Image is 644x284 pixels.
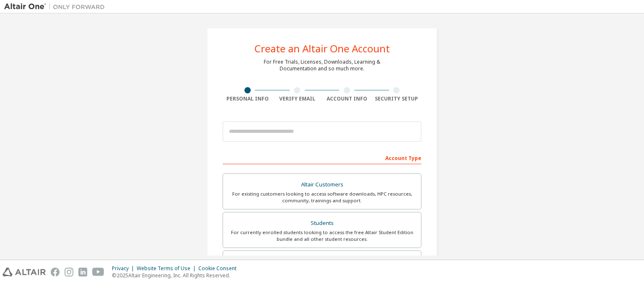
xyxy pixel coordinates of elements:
div: Account Type [223,151,421,164]
div: Security Setup [372,96,422,102]
img: instagram.svg [65,268,73,276]
div: For Free Trials, Licenses, Downloads, Learning & Documentation and so much more. [264,59,380,72]
div: Privacy [112,265,137,272]
div: Students [228,217,416,229]
div: For currently enrolled students looking to access the free Altair Student Edition bundle and all ... [228,229,416,243]
div: Website Terms of Use [137,265,198,272]
div: For existing customers looking to access software downloads, HPC resources, community, trainings ... [228,191,416,204]
img: youtube.svg [92,268,104,276]
p: © 2025 Altair Engineering, Inc. All Rights Reserved. [112,272,241,279]
img: altair_logo.svg [3,268,46,276]
img: Altair One [4,3,109,11]
div: Verify Email [273,96,322,102]
div: Personal Info [223,96,273,102]
img: facebook.svg [51,268,60,276]
div: Cookie Consent [198,265,241,272]
div: Create an Altair One Account [254,44,390,54]
div: Account Info [322,96,372,102]
img: linkedin.svg [78,268,87,276]
div: Altair Customers [228,179,416,191]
